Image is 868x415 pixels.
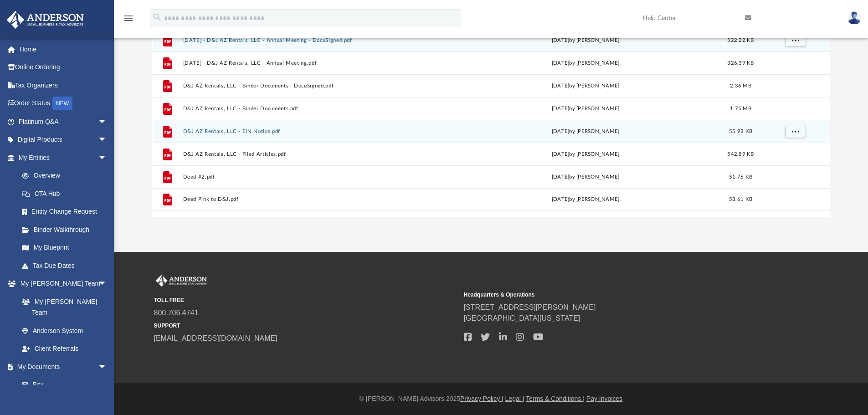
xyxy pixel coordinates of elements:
[183,83,448,89] button: D&J AZ Rentals, LLC - Binder Documents - DocuSigned.pdf
[98,149,116,167] span: arrow_drop_down
[123,17,134,24] a: menu
[452,82,718,90] div: [DATE] by [PERSON_NAME]
[729,128,752,133] span: 55.98 KB
[505,395,524,402] a: Legal |
[183,151,448,157] button: D&J AZ Rentals, LLC - Filed Articles.pdf
[154,296,457,304] small: TOLL FREE
[183,37,448,43] button: [DATE] - D&J AZ Rentals, LLC - Annual Meeting - DocuSigned.pdf
[98,113,116,131] span: arrow_drop_down
[52,97,72,110] div: NEW
[730,106,751,111] span: 1.75 MB
[13,220,121,239] a: Binder Walkthrough
[183,128,448,134] button: D&J AZ Rentals, LLC - EIN Notice.pdf
[727,37,754,42] span: 522.22 KB
[6,149,121,167] a: My Entitiesarrow_drop_down
[452,104,718,113] div: [DATE] by [PERSON_NAME]
[785,33,806,47] button: More options
[727,60,754,65] span: 326.39 KB
[452,173,718,181] div: [DATE] by [PERSON_NAME]
[152,12,162,22] i: search
[123,13,134,24] i: menu
[785,124,806,138] button: More options
[6,275,116,293] a: My [PERSON_NAME] Teamarrow_drop_down
[13,239,116,257] a: My Blueprint
[98,358,116,376] span: arrow_drop_down
[13,376,112,394] a: Box
[183,60,448,66] button: [DATE] - D&J AZ Rentals, LLC - Annual Meeting.pdf
[13,292,112,322] a: My [PERSON_NAME] Team
[6,113,121,131] a: Platinum Q&Aarrow_drop_down
[452,127,718,135] div: [DATE] by [PERSON_NAME]
[6,131,121,149] a: Digital Productsarrow_drop_down
[729,174,752,179] span: 51.76 KB
[586,395,622,402] a: Pay Invoices
[183,174,448,180] button: Deed #2.pdf
[452,36,718,44] div: [DATE] by [PERSON_NAME]
[526,395,585,402] a: Terms & Conditions |
[13,184,121,203] a: CTA Hub
[98,275,116,293] span: arrow_drop_down
[13,256,121,275] a: Tax Due Dates
[183,106,448,112] button: D&J AZ Rentals, LLC - Binder Documents.pdf
[13,340,116,358] a: Client Referrals
[154,309,199,317] a: 800.706.4741
[460,395,503,402] a: Privacy Policy |
[13,322,116,340] a: Anderson System
[464,303,596,311] a: [STREET_ADDRESS][PERSON_NAME]
[13,167,121,185] a: Overview
[847,11,861,25] img: User Pic
[6,76,121,94] a: Tax Organizers
[727,151,754,156] span: 542.89 KB
[154,275,209,287] img: Anderson Advisors Platinum Portal
[6,40,121,58] a: Home
[154,322,457,330] small: SUPPORT
[730,83,751,88] span: 2.36 MB
[6,58,121,77] a: Online Ordering
[464,314,580,322] a: [GEOGRAPHIC_DATA][US_STATE]
[183,196,448,202] button: Deed Pink to D&J.pdf
[114,394,868,404] div: © [PERSON_NAME] Advisors 2025
[13,203,121,221] a: Entity Change Request
[152,29,831,217] div: grid
[464,291,767,299] small: Headquarters & Operations
[729,197,752,202] span: 53.61 KB
[6,94,121,113] a: Order StatusNEW
[452,59,718,67] div: [DATE] by [PERSON_NAME]
[98,131,116,149] span: arrow_drop_down
[6,358,116,376] a: My Documentsarrow_drop_down
[452,195,718,204] div: [DATE] by [PERSON_NAME]
[154,334,277,342] a: [EMAIL_ADDRESS][DOMAIN_NAME]
[4,11,87,29] img: Anderson Advisors Platinum Portal
[452,150,718,158] div: [DATE] by [PERSON_NAME]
